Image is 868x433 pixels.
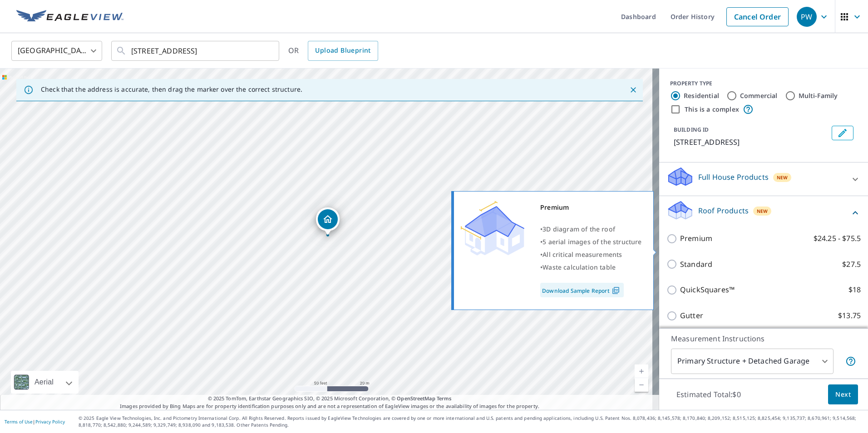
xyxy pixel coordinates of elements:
span: New [777,174,788,181]
img: Premium [461,201,524,256]
div: • [540,236,642,248]
div: Aerial [32,371,56,394]
div: Primary Structure + Detached Garage [671,349,833,374]
span: © 2025 TomTom, Earthstar Geographics SIO, © 2025 Microsoft Corporation, © [208,395,452,403]
a: OpenStreetMap [397,395,435,402]
label: Multi-Family [799,91,838,100]
div: • [540,248,642,261]
p: $18 [848,284,861,295]
div: Dropped pin, building 1, Residential property, 1630 New Scotland Rd Slingerlands, NY 12159 [316,207,340,236]
div: Premium [540,201,642,214]
p: Estimated Total: $0 [669,384,748,404]
p: $13.75 [838,310,861,321]
p: Roof Products [698,205,749,216]
span: New [757,207,768,215]
p: Full House Products [698,172,769,182]
p: © 2025 Eagle View Technologies, Inc. and Pictometry International Corp. All Rights Reserved. Repo... [79,415,863,428]
span: 3D diagram of the roof [542,225,615,233]
div: • [540,223,642,236]
p: $27.5 [842,259,861,270]
p: Gutter [680,310,703,321]
a: Privacy Policy [35,418,65,425]
p: BUILDING ID [674,126,709,133]
label: Commercial [740,91,778,100]
div: PROPERTY TYPE [670,79,857,88]
div: Roof ProductsNew [666,200,861,226]
p: [STREET_ADDRESS] [674,137,828,148]
div: [GEOGRAPHIC_DATA] [11,38,102,64]
span: Upload Blueprint [315,45,370,56]
a: Cancel Order [726,7,789,26]
button: Next [828,384,858,405]
div: Aerial [11,371,79,394]
a: Current Level 19, Zoom Out [635,378,648,392]
p: Check that the address is accurate, then drag the marker over the correct structure. [41,85,302,93]
label: This is a complex [685,105,739,114]
span: All critical measurements [542,250,622,259]
span: Next [835,389,851,400]
div: • [540,261,642,274]
span: Your report will include the primary structure and a detached garage if one exists. [845,356,856,367]
p: Standard [680,259,712,270]
label: Residential [684,91,719,100]
p: Measurement Instructions [671,333,856,344]
p: Premium [680,233,712,244]
input: Search by address or latitude-longitude [131,38,261,64]
p: | [5,419,65,424]
a: Current Level 19, Zoom In [635,364,648,378]
div: OR [288,41,378,61]
a: Upload Blueprint [308,41,378,61]
img: Pdf Icon [610,286,622,295]
span: 5 aerial images of the structure [542,237,641,246]
a: Download Sample Report [540,283,624,297]
div: Full House ProductsNew [666,166,861,192]
p: $24.25 - $75.5 [814,233,861,244]
img: EV Logo [16,10,123,24]
button: Close [627,84,639,96]
a: Terms [437,395,452,402]
p: QuickSquares™ [680,284,735,295]
span: Waste calculation table [542,263,616,271]
div: PW [797,7,817,27]
a: Terms of Use [5,418,33,425]
button: Edit building 1 [832,126,853,140]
